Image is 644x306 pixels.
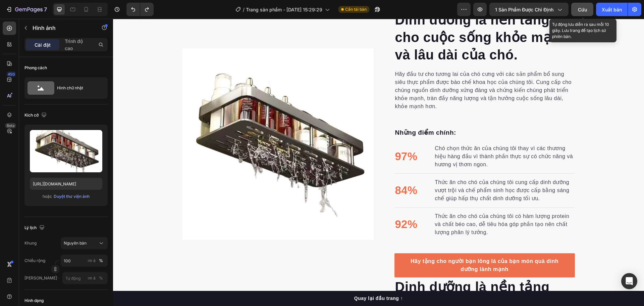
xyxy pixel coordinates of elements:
[57,85,83,90] font: Hình chữ nhật
[7,123,14,128] font: Beta
[24,275,57,280] font: [PERSON_NAME]
[69,30,261,221] img: gempages_579406218628432689-dc447e75-8f10-4dab-8fec-64600de3fc77.jpg
[282,110,343,117] font: Những điểm chính:
[345,7,367,12] font: Cần tái bản
[33,25,56,31] font: Hình ảnh
[282,131,305,144] font: 97%
[571,3,593,16] button: Cứu
[602,7,622,12] font: Xuất bản
[282,52,459,90] font: Hãy đầu tư cho tương lai của chó cưng với các sản phẩm bổ sung siêu thực phẩm được bào chế khoa h...
[88,257,96,265] button: %
[83,258,100,263] font: điểm ảnh
[24,241,37,246] font: Khung
[53,193,90,200] button: Duyệt thư viện ảnh
[282,199,305,212] font: 92%
[24,225,37,230] font: Lý lịch
[61,237,108,249] button: Nguyên bản
[88,274,96,282] button: %
[97,274,105,282] button: điểm ảnh
[65,38,83,51] font: Trình độ cao
[621,273,637,289] div: Mở Intercom Messenger
[44,6,47,13] font: 7
[99,258,103,263] font: %
[243,7,245,12] font: /
[281,234,462,259] a: Hãy tặng cho người bạn lông lá của bạn món quà dinh dưỡng lành mạnh
[24,258,45,263] font: Chiều rộng
[99,275,103,280] font: %
[33,24,90,32] p: Hình ảnh
[246,7,322,12] font: Trang sản phẩm - [DATE] 15:29:29
[61,255,108,267] input: điểm ảnh%
[578,7,587,12] font: Cứu
[298,239,445,253] font: Hãy tặng cho người bạn lông lá của bạn món quà dinh dưỡng lành mạnh
[24,113,39,118] font: Kích cỡ
[54,194,90,199] font: Duyệt thư viện ảnh
[30,178,102,190] input: https://example.com/image.jpg
[3,3,50,16] button: 7
[30,130,102,172] img: hình ảnh xem trước
[322,127,460,148] font: Chó chọn thức ăn của chúng tôi thay vì các thương hiệu hàng đầu vì thành phần thực sự có chức năn...
[241,277,290,282] font: Quay lại đầu trang ↑
[43,194,52,199] font: hoặc
[24,65,47,70] font: Phong cách
[24,298,44,303] font: Hình dạng
[126,3,154,16] div: Hoàn tác/Làm lại
[282,165,305,178] font: 84%
[97,257,105,265] button: điểm ảnh
[8,72,15,77] font: 450
[83,275,100,280] font: điểm ảnh
[64,241,87,246] font: Nguyên bản
[62,272,108,284] input: điểm ảnh%
[495,7,553,12] font: 1 sản phẩm được chỉ định
[596,3,628,16] button: Xuất bản
[35,42,51,48] font: Cài đặt
[113,19,644,306] iframe: Khu vực thiết kế
[489,3,569,16] button: 1 sản phẩm được chỉ định
[322,161,456,182] font: Thức ăn cho chó của chúng tôi cung cấp dinh dưỡng vượt trội và chế phẩm sinh học được cấp bằng sá...
[322,194,456,216] font: Thức ăn cho chó của chúng tôi có hàm lượng protein và chất béo cao, dễ tiêu hóa góp phần tạo nên ...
